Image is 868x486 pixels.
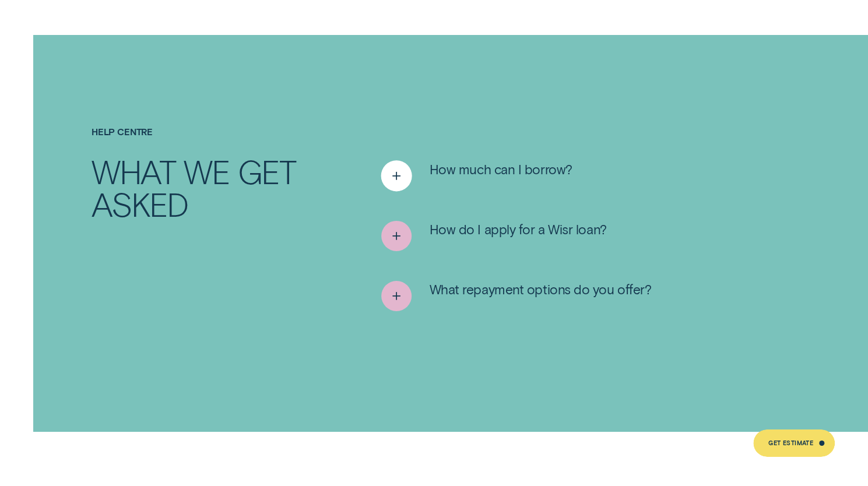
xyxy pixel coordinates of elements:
button: See more [381,281,651,311]
span: How do I apply for a Wisr loan? [429,221,606,237]
span: What repayment options do you offer? [429,281,651,297]
h4: Help Centre [92,126,313,137]
a: Get Estimate [753,429,835,457]
button: See more [381,221,607,251]
h2: What we get asked [92,155,313,220]
span: How much can I borrow? [429,161,572,177]
button: See more [381,161,572,191]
